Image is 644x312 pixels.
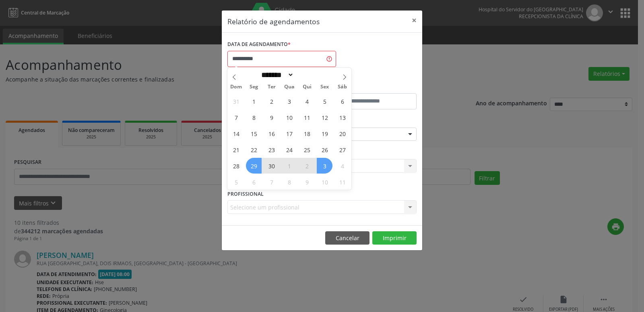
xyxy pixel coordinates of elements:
[294,71,320,79] input: Year
[299,126,315,141] span: Setembro 18, 2025
[245,84,263,90] span: Seg
[246,93,262,109] span: Setembro 1, 2025
[334,93,350,109] span: Setembro 6, 2025
[246,142,262,157] span: Setembro 22, 2025
[228,142,244,157] span: Setembro 21, 2025
[299,158,315,174] span: Outubro 2, 2025
[228,126,244,141] span: Setembro 14, 2025
[299,93,315,109] span: Setembro 4, 2025
[264,126,279,141] span: Setembro 16, 2025
[317,142,332,157] span: Setembro 26, 2025
[264,93,279,109] span: Setembro 2, 2025
[246,174,262,190] span: Outubro 6, 2025
[334,158,350,174] span: Outubro 4, 2025
[281,109,297,125] span: Setembro 10, 2025
[246,158,262,174] span: Setembro 29, 2025
[227,38,291,51] label: DATA DE AGENDAMENTO
[227,16,320,27] h5: Relatório de agendamentos
[317,126,332,141] span: Setembro 19, 2025
[299,174,315,190] span: Outubro 9, 2025
[317,93,332,109] span: Setembro 5, 2025
[316,84,334,90] span: Sex
[334,109,350,125] span: Setembro 13, 2025
[281,174,297,190] span: Outubro 8, 2025
[227,84,245,90] span: Dom
[334,174,350,190] span: Outubro 11, 2025
[264,158,279,174] span: Setembro 30, 2025
[228,109,244,125] span: Setembro 7, 2025
[228,158,244,174] span: Setembro 28, 2025
[334,142,350,157] span: Setembro 27, 2025
[264,142,279,157] span: Setembro 23, 2025
[372,231,417,245] button: Imprimir
[264,174,279,190] span: Outubro 7, 2025
[281,93,297,109] span: Setembro 3, 2025
[299,142,315,157] span: Setembro 25, 2025
[324,81,417,93] label: ATÉ
[334,84,351,90] span: Sáb
[263,84,281,90] span: Ter
[298,84,316,90] span: Qui
[228,174,244,190] span: Outubro 5, 2025
[317,109,332,125] span: Setembro 12, 2025
[299,109,315,125] span: Setembro 11, 2025
[334,126,350,141] span: Setembro 20, 2025
[317,158,332,174] span: Outubro 3, 2025
[246,126,262,141] span: Setembro 15, 2025
[228,93,244,109] span: Agosto 31, 2025
[227,188,264,200] label: PROFISSIONAL
[325,231,369,245] button: Cancelar
[258,71,294,79] select: Month
[281,84,298,90] span: Qua
[264,109,279,125] span: Setembro 9, 2025
[281,158,297,174] span: Outubro 1, 2025
[281,142,297,157] span: Setembro 24, 2025
[406,10,422,30] button: Close
[281,126,297,141] span: Setembro 17, 2025
[246,109,262,125] span: Setembro 8, 2025
[317,174,332,190] span: Outubro 10, 2025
